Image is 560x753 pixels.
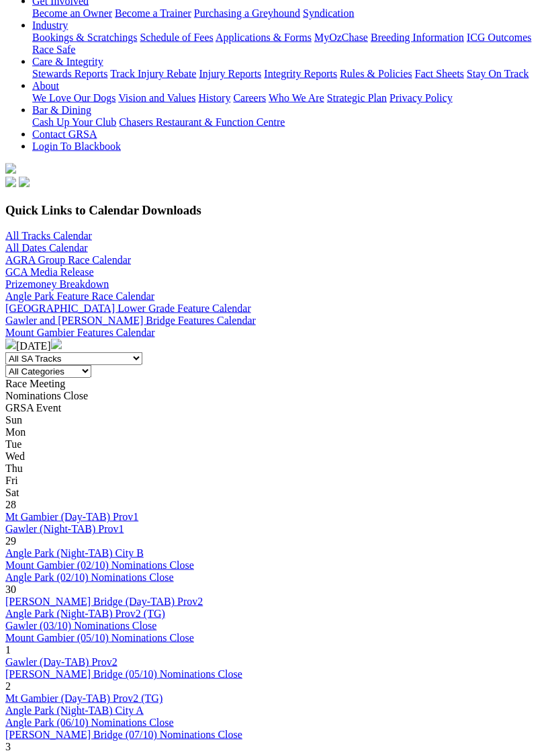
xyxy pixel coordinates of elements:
a: Bookings & Scratchings [32,32,137,43]
a: All Tracks Calendar [5,230,92,241]
a: History [198,92,230,104]
a: Login To Blackbook [32,141,121,152]
a: Prizemoney Breakdown [5,278,109,290]
a: MyOzChase [314,32,368,43]
a: Gawler and [PERSON_NAME] Bridge Features Calendar [5,315,256,326]
a: Race Safe [32,44,75,55]
a: Angle Park Feature Race Calendar [5,290,154,302]
a: Mt Gambier (Day-TAB) Prov2 (TG) [5,692,162,704]
a: GCA Media Release [5,266,94,278]
div: Tue [5,438,555,450]
a: AGRA Group Race Calendar [5,254,131,266]
a: Track Injury Rebate [110,68,196,79]
a: [PERSON_NAME] Bridge (Day-TAB) Prov2 [5,596,203,607]
img: chevron-left-pager-white.svg [5,339,16,350]
a: Angle Park (06/10) Nominations Close [5,717,174,728]
a: Breeding Information [371,32,464,43]
div: Fri [5,475,555,487]
div: Bar & Dining [32,116,555,128]
a: Care & Integrity [32,56,103,67]
a: Angle Park (Night-TAB) Prov2 (TG) [5,608,165,619]
div: Industry [32,32,555,56]
div: Nominations Close [5,390,555,402]
span: 3 [5,741,11,752]
div: Race Meeting [5,378,555,390]
a: Schedule of Fees [140,32,213,43]
a: Contact GRSA [32,128,97,140]
a: Injury Reports [199,68,261,79]
a: Become a Trainer [115,7,191,19]
a: Gawler (03/10) Nominations Close [5,620,156,631]
a: Integrity Reports [264,68,337,79]
a: [PERSON_NAME] Bridge (05/10) Nominations Close [5,668,242,680]
span: 28 [5,499,16,510]
a: Syndication [303,7,354,19]
a: Mount Gambier (02/10) Nominations Close [5,559,194,571]
a: Mount Gambier Features Calendar [5,327,155,338]
a: Angle Park (Night-TAB) City B [5,547,144,559]
div: Sat [5,487,555,499]
a: Who We Are [269,92,324,104]
a: All Dates Calendar [5,242,88,253]
a: Fact Sheets [415,68,464,79]
a: Cash Up Your Club [32,116,116,128]
a: Stay On Track [467,68,528,79]
a: Mount Gambier (05/10) Nominations Close [5,632,194,643]
div: Wed [5,450,555,463]
div: GRSA Event [5,402,555,414]
a: We Love Our Dogs [32,92,115,104]
a: Chasers Restaurant & Function Centre [119,116,285,128]
h3: Quick Links to Calendar Downloads [5,203,555,218]
a: Industry [32,19,68,31]
span: 29 [5,535,16,547]
div: Sun [5,414,555,426]
div: Thu [5,463,555,475]
div: About [32,92,555,104]
a: Rules & Policies [340,68,412,79]
img: chevron-right-pager-white.svg [51,339,62,350]
a: Become an Owner [32,7,112,19]
a: Privacy Policy [389,92,453,104]
a: Bar & Dining [32,104,91,116]
div: Get Involved [32,7,555,19]
div: Care & Integrity [32,68,555,80]
a: Mt Gambier (Day-TAB) Prov1 [5,511,138,522]
a: About [32,80,59,91]
div: [DATE] [5,339,555,352]
a: Vision and Values [118,92,195,104]
a: Gawler (Day-TAB) Prov2 [5,656,118,668]
a: Stewards Reports [32,68,107,79]
a: Purchasing a Greyhound [194,7,300,19]
img: facebook.svg [5,177,16,188]
span: 1 [5,644,11,656]
a: [GEOGRAPHIC_DATA] Lower Grade Feature Calendar [5,303,251,314]
span: 30 [5,584,16,595]
a: Applications & Forms [216,32,312,43]
a: Angle Park (02/10) Nominations Close [5,571,174,583]
a: ICG Outcomes [467,32,531,43]
a: Careers [233,92,266,104]
span: 2 [5,680,11,692]
a: Strategic Plan [327,92,387,104]
img: logo-grsa-white.png [5,163,16,174]
img: twitter.svg [19,177,30,188]
a: Gawler (Night-TAB) Prov1 [5,523,124,534]
div: Mon [5,426,555,438]
a: Angle Park (Night-TAB) City A [5,705,144,716]
a: [PERSON_NAME] Bridge (07/10) Nominations Close [5,729,242,740]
